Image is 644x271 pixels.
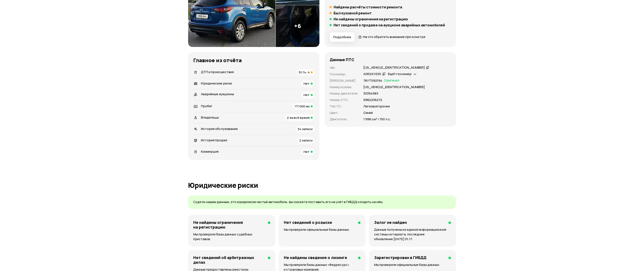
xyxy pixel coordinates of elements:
[330,98,358,102] p: Номер СТС :
[330,65,358,70] p: VIN :
[330,85,358,89] p: Номер кузова :
[201,92,234,96] span: Аварийные аукционы
[330,104,358,109] p: Тип ТС :
[193,255,265,265] h4: Нет сведений об арбитражных делах
[363,117,391,122] p: 1 998 см³ / 150 л.с.
[201,126,238,131] span: История обслуживания
[201,104,213,108] span: Пробег
[334,23,445,27] h5: Нет сведений о продаже на аукционе аварийных автомобилей
[334,17,408,21] h5: Не найдены ограничения на регистрацию
[201,70,234,74] span: ДТП и происшествия
[374,227,451,241] p: Данные получены из единой информационной системы нотариата, последнее обновление [DATE] 01:17.
[299,138,313,143] span: 2 записи
[193,232,270,241] p: Мы проверили базы данных судебных приставов.
[284,227,361,232] p: Мы проверили официальные базы данных.
[384,78,399,83] span: Оригинал
[330,57,354,62] h4: Данные ПТС
[363,72,381,76] div: А062АУ250
[201,149,219,154] span: Коммерция
[330,117,358,122] p: Двигатель :
[201,81,232,86] span: Юридические риски
[295,104,310,108] span: 171 000 км
[201,138,227,142] span: История продаж
[334,11,372,15] h5: Был кузовной ремонт
[374,255,426,260] h4: Зарегистрирован в ГИБДД
[304,93,310,97] span: Нет
[388,72,412,76] span: Ещё 1 госномер
[304,81,310,86] span: Нет
[304,149,310,154] span: Нет
[193,200,451,204] p: Судя по нашим данным, это юридически чистый автомобиль: вы сможете поставить его на учёт в ГИБДД ...
[333,35,351,39] span: Подробнее
[330,32,355,42] button: Подробнее
[363,104,390,109] p: Легковой прочее
[284,255,347,260] h4: Не найдены сведения о лизинге
[363,78,382,83] p: 78УТ092194
[284,220,332,225] h4: Нет сведений о розыске
[363,65,425,70] div: [US_VEHICLE_IDENTIFICATION_NUMBER]
[374,220,407,225] h4: Залог не найден
[193,220,265,229] h4: Не найдены ограничения на регистрацию
[330,110,358,115] p: Цвет :
[330,78,358,83] p: [PERSON_NAME] :
[188,181,456,189] h1: Юридические риски
[298,127,313,131] span: 34 записи
[287,115,310,120] span: 2 за всё время
[201,115,219,120] span: Владельцы
[363,85,425,89] p: [US_VEHICLE_IDENTIFICATION_NUMBER]
[363,110,373,115] p: Синий
[363,98,382,102] p: 9982236272
[334,5,402,9] h5: Найдены расчёты стоимости ремонта
[358,35,425,39] a: На что обратить внимание при осмотре
[330,91,358,96] p: Номер двигателя :
[193,57,314,63] h3: Главное из отчёта
[363,91,378,96] p: 30394585
[330,72,358,77] p: Госномер :
[299,70,310,74] span: Есть, 4
[374,262,451,267] p: Мы проверили официальные базы данных.
[363,35,425,39] span: На что обратить внимание при осмотре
